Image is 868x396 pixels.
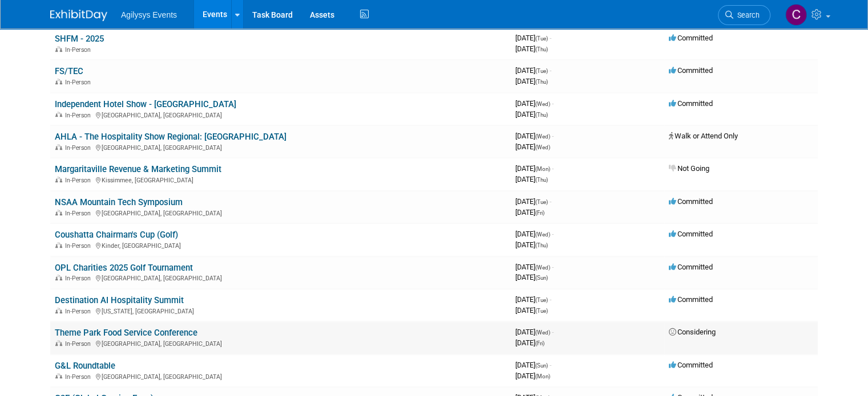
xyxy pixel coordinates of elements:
span: [DATE] [515,263,554,271]
span: In-Person [65,340,94,348]
span: In-Person [65,79,94,86]
span: (Sun) [535,362,548,369]
span: [DATE] [515,295,551,304]
span: (Mon) [535,166,550,172]
a: Coushatta Chairman's Cup (Golf) [55,230,178,240]
span: (Tue) [535,308,548,314]
span: [DATE] [515,371,550,380]
a: Theme Park Food Service Conference [55,328,197,338]
span: Committed [669,263,713,271]
span: - [550,197,551,206]
span: - [552,328,554,336]
span: In-Person [65,373,94,381]
a: Search [718,5,770,25]
span: Committed [669,34,713,42]
img: ExhibitDay [50,10,107,21]
span: - [552,230,554,238]
span: - [552,164,554,173]
span: - [552,99,554,108]
span: [DATE] [515,175,548,183]
span: (Wed) [535,133,550,140]
img: In-Person Event [55,177,62,182]
span: [DATE] [515,338,544,347]
span: In-Person [65,242,94,250]
span: [DATE] [515,208,544,217]
span: [DATE] [515,306,548,315]
span: Walk or Attend Only [669,132,738,140]
span: (Tue) [535,297,548,303]
span: (Tue) [535,199,548,205]
span: [DATE] [515,240,548,249]
span: Committed [669,99,713,108]
div: [GEOGRAPHIC_DATA], [GEOGRAPHIC_DATA] [55,142,506,152]
span: [DATE] [515,230,554,238]
span: Committed [669,66,713,75]
span: [DATE] [515,132,554,140]
span: Committed [669,295,713,304]
span: (Wed) [535,144,550,150]
span: (Thu) [535,79,548,85]
a: AHLA - The Hospitality Show Regional: [GEOGRAPHIC_DATA] [55,132,286,142]
span: (Tue) [535,35,548,42]
div: [GEOGRAPHIC_DATA], [GEOGRAPHIC_DATA] [55,273,506,282]
span: - [552,263,554,271]
img: In-Person Event [55,46,62,52]
span: Not Going [669,164,709,173]
img: In-Person Event [55,340,62,346]
span: [DATE] [515,44,548,53]
span: Agilysys Events [121,10,177,19]
div: [GEOGRAPHIC_DATA], [GEOGRAPHIC_DATA] [55,338,506,348]
div: [GEOGRAPHIC_DATA], [GEOGRAPHIC_DATA] [55,110,506,119]
span: [DATE] [515,164,554,173]
span: [DATE] [515,77,548,85]
span: - [550,295,551,304]
span: [DATE] [515,328,554,336]
span: (Wed) [535,264,550,271]
img: In-Person Event [55,242,62,248]
div: Kinder, [GEOGRAPHIC_DATA] [55,240,506,250]
img: Chris Bagnell [785,4,807,26]
span: In-Person [65,177,94,184]
span: In-Person [65,46,94,54]
span: (Tue) [535,68,548,74]
div: Kissimmee, [GEOGRAPHIC_DATA] [55,175,506,184]
a: OPL Charities 2025 Golf Tournament [55,263,193,273]
img: In-Person Event [55,210,62,215]
span: - [550,66,551,75]
a: Destination AI Hospitality Summit [55,295,184,305]
span: (Thu) [535,112,548,118]
a: SHFM - 2025 [55,34,104,44]
span: Considering [669,328,716,336]
img: In-Person Event [55,275,62,280]
span: [DATE] [515,66,551,75]
span: - [552,132,554,140]
span: (Thu) [535,46,548,52]
span: In-Person [65,308,94,315]
a: G&L Roundtable [55,361,115,371]
span: - [550,361,551,369]
span: In-Person [65,112,94,119]
span: [DATE] [515,142,550,151]
span: [DATE] [515,110,548,119]
span: In-Person [65,210,94,217]
span: [DATE] [515,273,548,281]
span: (Sun) [535,275,548,281]
span: (Fri) [535,210,544,216]
div: [GEOGRAPHIC_DATA], [GEOGRAPHIC_DATA] [55,208,506,217]
span: - [550,34,551,42]
span: Committed [669,230,713,238]
img: In-Person Event [55,112,62,117]
span: (Wed) [535,101,550,107]
span: (Wed) [535,329,550,336]
span: (Fri) [535,340,544,346]
span: [DATE] [515,197,551,206]
span: [DATE] [515,99,554,108]
img: In-Person Event [55,308,62,313]
span: (Thu) [535,242,548,248]
span: [DATE] [515,361,551,369]
span: (Thu) [535,177,548,183]
a: Independent Hotel Show - [GEOGRAPHIC_DATA] [55,99,236,109]
span: Committed [669,197,713,206]
img: In-Person Event [55,144,62,150]
a: FS/TEC [55,66,83,76]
